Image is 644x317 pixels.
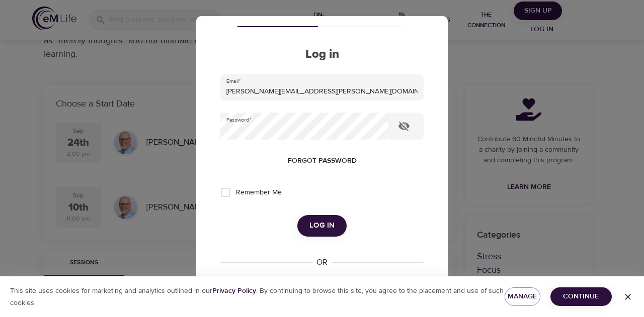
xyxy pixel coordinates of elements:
[558,290,604,303] span: Continue
[513,290,532,303] span: Manage
[288,155,357,167] span: Forgot password
[284,152,361,170] button: Forgot password
[236,187,282,198] span: Remember Me
[212,286,256,295] b: Privacy Policy
[312,257,332,268] div: OR
[309,219,335,232] span: Log in
[220,47,424,62] h2: Log in
[297,215,347,236] button: Log in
